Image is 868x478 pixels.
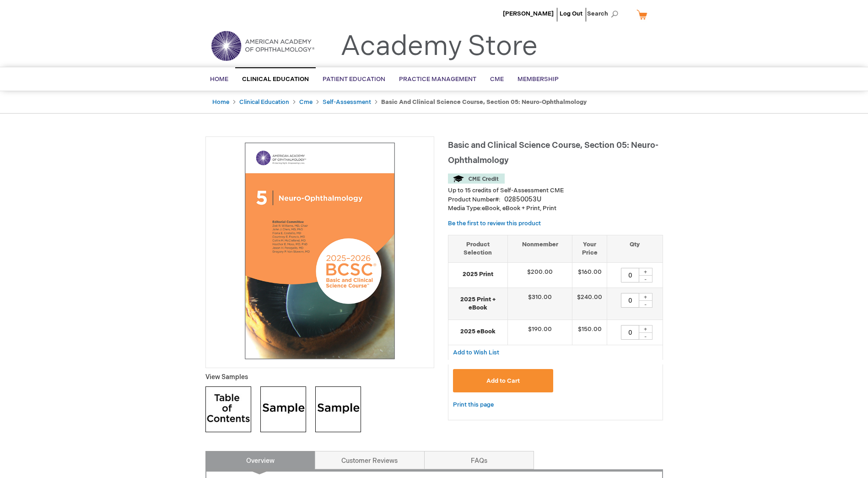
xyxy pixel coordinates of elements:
div: + [639,325,652,333]
img: Basic and Clinical Science Course, Section 05: Neuro-Ophthalmology [210,141,429,360]
td: $240.00 [572,288,607,320]
span: Add to Cart [486,377,520,385]
th: Your Price [572,235,607,262]
div: - [639,332,652,340]
strong: 2025 eBook [453,327,503,336]
strong: Basic and Clinical Science Course, Section 05: Neuro-Ophthalmology [381,98,587,106]
div: - [639,275,652,282]
span: Membership [518,76,559,83]
a: Self-Assessment [323,98,371,106]
img: CME Credit [448,174,505,184]
a: Clinical Education [239,98,289,106]
img: Click to view [205,386,251,432]
td: $160.00 [572,262,607,288]
th: Product Selection [448,235,508,262]
td: $190.00 [507,320,572,345]
input: Qty [621,293,639,308]
td: $310.00 [507,288,572,320]
strong: Product Number [448,196,501,203]
button: Add to Cart [453,369,554,392]
a: [PERSON_NAME] [503,10,554,17]
a: FAQs [424,451,534,469]
span: Clinical Education [242,76,309,83]
p: View Samples [205,373,434,382]
div: - [639,300,652,308]
div: + [639,268,652,276]
span: Home [210,76,228,83]
a: Be the first to review this product [448,220,541,227]
img: Click to view [315,386,361,432]
a: Home [212,98,229,106]
strong: 2025 Print [453,270,503,279]
input: Qty [621,325,639,340]
p: eBook, eBook + Print, Print [448,204,663,213]
div: + [639,293,652,301]
span: CME [490,76,504,83]
a: Academy Store [340,30,538,63]
a: Add to Wish List [453,348,499,356]
td: $200.00 [507,262,572,288]
span: Add to Wish List [453,349,499,356]
th: Nonmember [507,235,572,262]
a: Cme [299,98,313,106]
input: Qty [621,268,639,282]
th: Qty [607,235,663,262]
li: Up to 15 credits of Self-Assessment CME [448,186,663,195]
a: Log Out [560,10,582,17]
strong: 2025 Print + eBook [453,295,503,312]
strong: Media Type: [448,205,482,212]
img: Click to view [260,386,306,432]
span: Practice Management [399,76,476,83]
td: $150.00 [572,320,607,345]
span: Basic and Clinical Science Course, Section 05: Neuro-Ophthalmology [448,141,658,165]
span: Search [587,5,622,23]
div: 02850053U [504,195,541,204]
a: Overview [205,451,315,469]
span: Patient Education [323,76,385,83]
a: Customer Reviews [315,451,425,469]
a: Print this page [453,399,494,411]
